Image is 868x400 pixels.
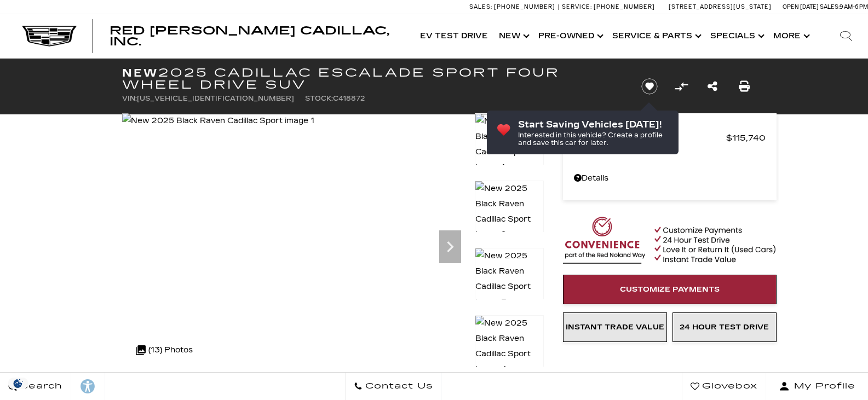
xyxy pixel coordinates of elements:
a: Pre-Owned [533,14,607,58]
span: Sales: [820,3,840,10]
span: Red [PERSON_NAME] Cadillac, Inc. [110,24,389,48]
span: Instant Trade Value [566,323,664,332]
a: Details [574,171,766,186]
span: Glovebox [699,379,757,394]
span: 9 AM-6 PM [840,3,868,10]
span: Service: [562,3,592,10]
button: Open user profile menu [766,373,868,400]
a: 24 Hour Test Drive [672,312,777,342]
span: $115,740 [726,130,766,146]
button: Compare Vehicle [673,78,689,95]
div: Next [439,230,461,263]
a: New [493,14,533,58]
span: 24 Hour Test Drive [680,323,769,332]
strong: New [122,66,158,79]
span: Search [17,379,62,394]
a: Share this New 2025 Cadillac Escalade Sport Four Wheel Drive SUV [708,79,717,94]
a: Print this New 2025 Cadillac Escalade Sport Four Wheel Drive SUV [739,79,750,94]
span: Open [DATE] [783,3,819,10]
a: Service & Parts [607,14,705,58]
span: [US_VEHICLE_IDENTIFICATION_NUMBER] [137,95,294,102]
span: My Profile [790,379,855,394]
a: Customize Payments [563,275,777,304]
a: Sales: [PHONE_NUMBER] [469,4,558,10]
span: Stock: [305,95,333,102]
button: Save vehicle [637,78,662,95]
div: (13) Photos [130,337,198,363]
a: Instant Trade Value [563,312,667,342]
img: New 2025 Black Raven Cadillac Sport image 1 [122,113,314,129]
a: [STREET_ADDRESS][US_STATE] [669,3,772,10]
span: VIN: [122,95,137,102]
span: [PHONE_NUMBER] [494,3,555,10]
a: Service: [PHONE_NUMBER] [558,4,658,10]
img: New 2025 Black Raven Cadillac Sport image 1 [475,113,544,176]
span: Sales: [469,3,492,10]
section: Click to Open Cookie Consent Modal [5,378,31,389]
a: EV Test Drive [415,14,493,58]
button: More [768,14,813,58]
img: New 2025 Black Raven Cadillac Sport image 4 [475,315,544,378]
span: [PHONE_NUMBER] [594,3,655,10]
img: New 2025 Black Raven Cadillac Sport image 3 [475,248,544,310]
img: New 2025 Black Raven Cadillac Sport image 2 [475,181,544,243]
a: Contact Us [345,373,442,400]
span: Customize Payments [620,285,720,294]
span: Contact Us [363,379,433,394]
img: Cadillac Dark Logo with Cadillac White Text [22,26,77,47]
h1: 2025 Cadillac Escalade Sport Four Wheel Drive SUV [122,67,623,91]
span: MSRP [574,130,726,146]
a: Red [PERSON_NAME] Cadillac, Inc. [110,25,404,47]
a: Specials [705,14,768,58]
img: Opt-Out Icon [5,378,31,389]
a: Glovebox [682,373,766,400]
a: MSRP $115,740 [574,130,766,146]
span: C418872 [333,95,365,102]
